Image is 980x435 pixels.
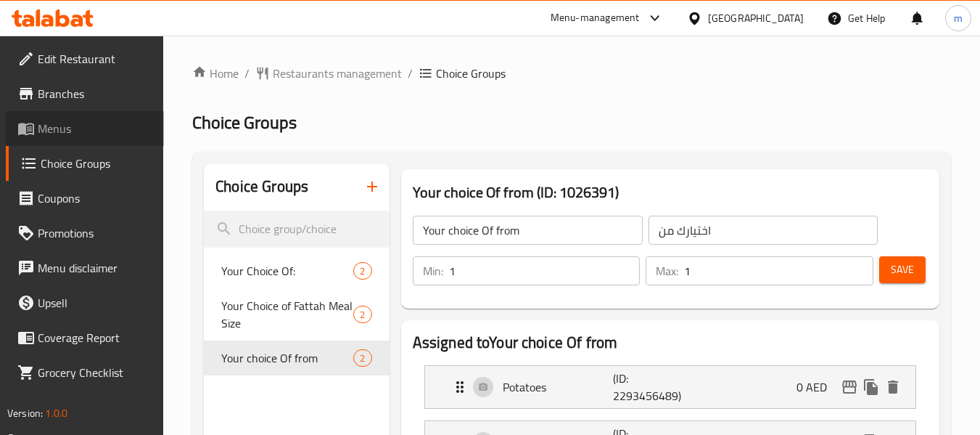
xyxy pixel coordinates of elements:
span: Branches [38,85,152,102]
span: 2 [354,308,371,322]
p: Max: [656,262,678,280]
span: Upsell [38,294,152,312]
a: Coupons [6,181,164,216]
span: Coverage Report [38,329,152,346]
a: Home [192,65,239,82]
div: Choices [353,306,371,323]
span: Your Choice Of: [221,262,353,280]
p: Potatoes [503,378,614,396]
span: 2 [354,264,371,278]
span: Coupons [38,190,152,207]
span: Version: [7,404,43,423]
span: Your choice Of from [221,349,353,367]
button: duplicate [860,376,882,398]
span: Save [891,261,914,279]
span: Your Choice of Fattah Meal Size [221,297,353,332]
span: 1.0.0 [45,404,67,423]
a: Branches [6,76,164,111]
p: (ID: 2293456489) [613,370,687,404]
div: Your choice Of from2 [204,341,389,375]
h2: Choice Groups [215,176,308,198]
span: Edit Restaurant [38,50,152,68]
li: / [244,65,250,82]
button: Save [879,256,926,283]
span: Promotions [38,224,152,242]
p: Min: [423,262,443,280]
div: [GEOGRAPHIC_DATA] [708,10,804,26]
a: Menu disclaimer [6,251,164,285]
a: Grocery Checklist [6,355,164,390]
div: Expand [425,366,915,408]
a: Menus [6,111,164,146]
a: Edit Restaurant [6,41,164,76]
li: / [408,65,413,82]
div: Menu-management [551,9,640,27]
h3: Your choice Of from (ID: 1026391) [413,181,928,204]
span: Restaurants management [273,65,402,82]
p: 0 AED [796,378,839,396]
a: Coverage Report [6,320,164,355]
li: Expand [413,359,928,415]
a: Choice Groups [6,146,164,181]
button: delete [882,376,904,398]
span: Menu disclaimer [38,259,152,277]
a: Restaurants management [255,65,402,82]
nav: breadcrumb [192,65,951,82]
h2: Assigned to Your choice Of from [413,332,928,354]
button: edit [839,376,860,398]
a: Promotions [6,216,164,251]
span: Choice Groups [41,155,152,172]
span: Grocery Checklist [38,364,152,381]
span: m [954,10,963,26]
div: Your Choice Of:2 [204,253,389,288]
span: Choice Groups [436,65,506,82]
div: Your Choice of Fattah Meal Size2 [204,288,389,341]
span: Choice Groups [192,106,297,139]
span: Menus [38,120,152,137]
div: Choices [353,349,371,367]
a: Upsell [6,285,164,320]
span: 2 [354,351,371,365]
input: search [204,211,389,248]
